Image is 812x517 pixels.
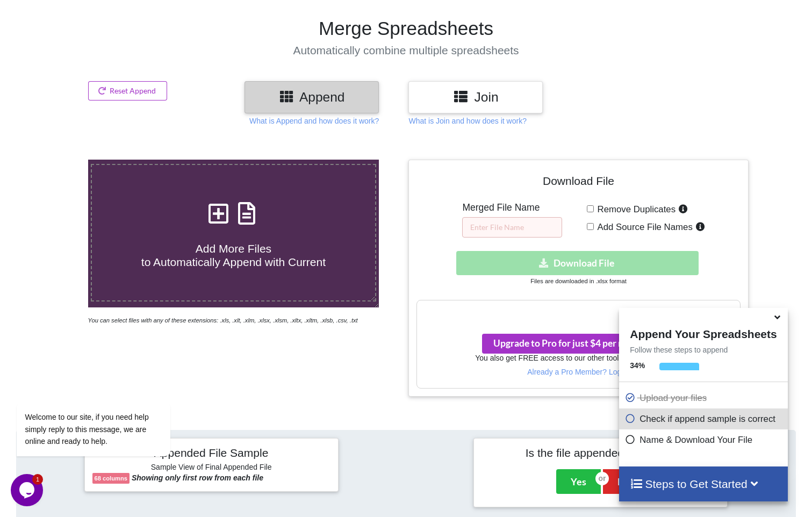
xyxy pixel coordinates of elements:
[92,463,330,473] h6: Sample View of Final Appended File
[416,168,740,198] h4: Download File
[556,469,601,494] button: Yes
[594,204,676,214] span: Remove Duplicates
[603,469,645,494] button: No
[630,361,645,370] b: 34 %
[462,217,562,238] input: Enter File Name
[132,473,263,482] b: Showing only first row from each file
[11,305,204,469] iframe: chat widget
[619,325,787,341] h4: Append Your Spreadsheets
[95,475,128,482] b: 68 columns
[249,116,379,126] p: What is Append and how does it work?
[88,317,358,324] i: You can select files with any of these extensions: .xls, .xlt, .xlm, .xlsx, .xlsm, .xltx, .xltm, ...
[88,81,168,100] button: Reset Append
[493,338,662,349] span: Upgrade to Pro for just $4 per month
[530,278,626,284] small: Files are downloaded in .xlsx format
[417,367,739,377] p: Already a Pro Member? Log In
[624,391,785,405] p: Upload your files
[624,433,785,447] p: Name & Download Your File
[141,242,326,268] span: Add More Files to Automatically Append with Current
[416,89,535,105] h3: Join
[624,412,785,426] p: Check if append sample is correct
[92,446,330,461] h4: Appended File Sample
[482,334,673,354] button: Upgrade to Pro for just $4 per monthsmile
[417,354,739,363] h6: You also get FREE access to our other tool
[462,202,562,213] h5: Merged File Name
[253,89,371,105] h3: Append
[408,116,526,126] p: What is Join and how does it work?
[594,222,693,232] span: Add Source File Names
[11,474,45,506] iframe: chat widget
[630,477,777,491] h4: Steps to Get Started
[417,306,739,318] h3: Your files are more than 1 MB
[482,446,720,459] h4: Is the file appended correctly?
[619,344,787,355] p: Follow these steps to append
